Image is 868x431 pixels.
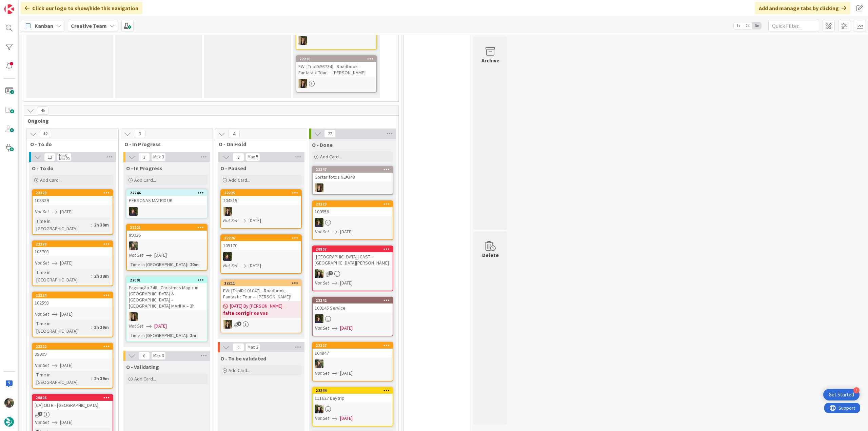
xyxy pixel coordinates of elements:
[127,312,207,321] div: SP
[92,375,111,382] div: 2h 39m
[223,207,232,216] img: SP
[40,130,51,138] span: 12
[299,57,376,61] div: 22210
[248,155,258,159] div: Max 5
[35,320,91,335] div: Time in [GEOGRAPHIC_DATA]
[134,376,156,382] span: Add Card...
[35,362,49,368] i: Not Set
[313,166,393,173] div: 22247
[127,283,207,310] div: Paginação 348 - Christmas Magic in [GEOGRAPHIC_DATA] & [GEOGRAPHIC_DATA] – [GEOGRAPHIC_DATA] MANH...
[32,292,113,337] a: 22224102593Not Set[DATE]Time in [GEOGRAPHIC_DATA]:2h 39m
[36,242,113,247] div: 22228
[127,207,207,216] div: MC
[221,320,301,329] div: SP
[316,388,393,393] div: 22244
[312,297,393,336] a: 22242109145 ServiceMCNot Set[DATE]
[223,310,299,316] b: falta corrigir os vos
[340,228,353,235] span: [DATE]
[33,190,113,205] div: 22229108329
[221,280,301,286] div: 22211
[32,240,113,286] a: 22228105703Not Set[DATE]Time in [GEOGRAPHIC_DATA]:2h 38m
[298,36,307,45] img: SP
[40,177,62,183] span: Add Card...
[129,241,138,250] img: IG
[829,391,854,398] div: Get Started
[126,224,208,271] a: 2222189036IGNot Set[DATE]Time in [GEOGRAPHIC_DATA]:20m
[59,157,70,160] div: Max 20
[313,201,393,207] div: 22223
[223,320,232,329] img: SP
[33,298,113,307] div: 102593
[134,177,156,183] span: Add Card...
[221,286,301,301] div: FW: [TripID:101047] - Roadbook - Fantastic Tour — [PERSON_NAME]!
[224,191,301,195] div: 22225
[126,276,208,342] a: 22091Paginação 348 - Christmas Magic in [GEOGRAPHIC_DATA] & [GEOGRAPHIC_DATA] – [GEOGRAPHIC_DATA]...
[130,278,207,282] div: 22091
[316,298,393,303] div: 22242
[313,166,393,181] div: 22247Cortar fotos NL#348
[153,155,164,159] div: Max 3
[313,252,393,267] div: [[GEOGRAPHIC_DATA]] CAST - [GEOGRAPHIC_DATA][PERSON_NAME]
[35,269,91,283] div: Time in [GEOGRAPHIC_DATA]
[223,252,232,261] img: MC
[312,342,393,381] a: 22227104847IGNot Set[DATE]
[127,190,207,196] div: 22246
[312,200,393,240] a: 22223100956MCNot Set[DATE]
[229,367,250,373] span: Add Card...
[35,209,49,215] i: Not Set
[823,389,860,400] div: Open Get Started checklist, remaining modules: 4
[220,165,246,172] span: O - Paused
[129,332,187,339] div: Time in [GEOGRAPHIC_DATA]
[224,236,301,240] div: 22226
[221,196,301,205] div: 104515
[220,355,266,362] span: O - To be validated
[126,364,159,370] span: O - Validating
[188,261,200,268] div: 20m
[315,415,329,421] i: Not Set
[220,189,302,229] a: 22225104515SPNot Set[DATE]
[91,375,92,382] span: :
[36,395,113,400] div: 20806
[91,221,92,229] span: :
[36,191,113,195] div: 22229
[315,370,329,376] i: Not Set
[27,117,390,124] span: Ongoing
[129,207,138,216] img: MC
[127,224,207,239] div: 2222189036
[223,262,238,269] i: Not Set
[33,401,113,410] div: [CA] OLTR - [GEOGRAPHIC_DATA]
[249,262,261,269] span: [DATE]
[35,419,49,425] i: Not Set
[223,217,238,223] i: Not Set
[37,106,48,115] span: 46
[313,173,393,181] div: Cortar fotos NL#348
[92,324,111,331] div: 2h 39m
[313,269,393,278] div: BC
[320,154,342,160] span: Add Card...
[233,153,244,161] span: 3
[33,344,113,350] div: 22222
[35,311,49,317] i: Not Set
[315,359,323,368] img: IG
[221,207,301,216] div: SP
[312,246,393,291] a: 20807[[GEOGRAPHIC_DATA]] CAST - [GEOGRAPHIC_DATA][PERSON_NAME]BCNot Set[DATE]
[134,130,145,138] span: 3
[129,261,187,268] div: Time in [GEOGRAPHIC_DATA]
[32,165,54,172] span: O - To do
[187,261,188,268] span: :
[313,183,393,192] div: SP
[221,252,301,261] div: MC
[33,196,113,205] div: 108329
[91,272,92,280] span: :
[315,229,329,235] i: Not Set
[130,225,207,230] div: 22221
[138,352,150,360] span: 0
[126,165,162,172] span: O - In Progress
[481,56,499,64] div: Archive
[38,412,42,416] span: 4
[92,221,111,229] div: 2h 38m
[315,218,323,227] img: MC
[32,343,113,389] a: 2222295909Not Set[DATE]Time in [GEOGRAPHIC_DATA]:2h 39m
[313,359,393,368] div: IG
[127,231,207,239] div: 89036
